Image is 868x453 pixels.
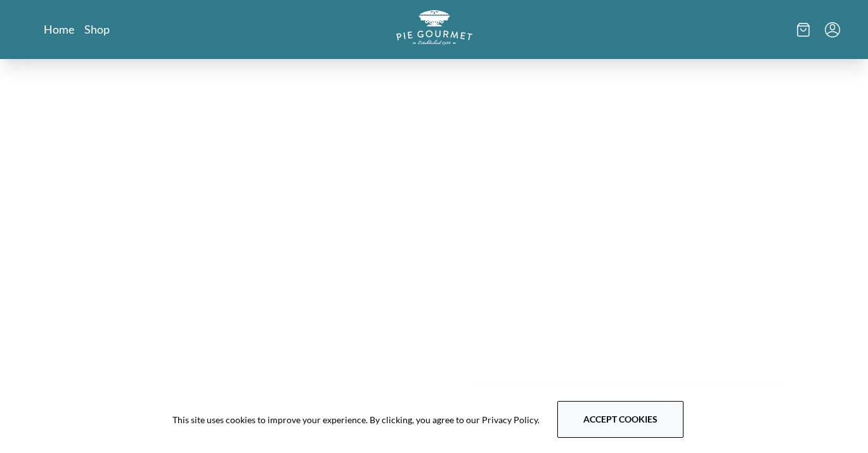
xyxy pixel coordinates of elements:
span: This site uses cookies to improve your experience. By clicking, you agree to our Privacy Policy. [172,413,540,426]
a: Home [44,22,74,37]
button: Menu [825,22,840,37]
a: Shop [84,22,110,37]
a: Logo [396,10,472,49]
img: logo [396,10,472,45]
button: Accept cookies [557,401,683,438]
